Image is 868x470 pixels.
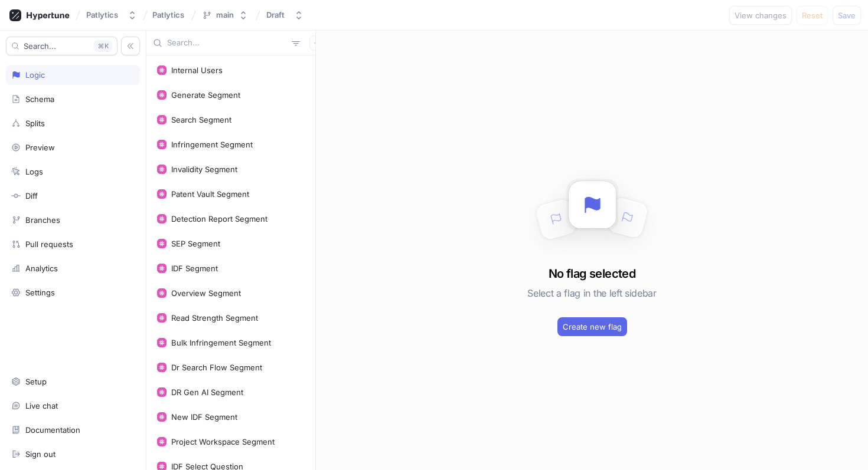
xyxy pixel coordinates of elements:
div: SEP Segment [171,239,220,248]
div: Project Workspace Segment [171,437,275,446]
button: Draft [262,5,308,25]
div: Settings [25,288,55,297]
div: New IDF Segment [171,412,237,422]
div: Logic [25,70,45,80]
span: View changes [735,12,787,19]
div: Pull requests [25,239,73,249]
h3: No flag selected [549,265,635,282]
div: Logs [25,167,43,176]
span: Patlytics [152,11,184,19]
div: Draft [266,10,285,20]
div: Read Strength Segment [171,313,258,323]
div: IDF Segment [171,264,218,273]
input: Search... [167,37,287,49]
div: K [94,40,112,52]
button: Reset [797,6,828,25]
div: Patent Vault Segment [171,189,249,199]
div: Sign out [25,449,56,459]
button: Save [833,6,861,25]
div: Documentation [25,425,80,435]
div: Splits [25,119,45,128]
span: Reset [802,12,823,19]
div: Preview [25,143,55,152]
div: Generate Segment [171,90,240,100]
div: main [216,10,234,20]
div: Branches [25,215,60,225]
div: Analytics [25,264,58,273]
div: Search Segment [171,115,231,124]
div: DR Gen AI Segment [171,387,243,397]
a: Documentation [6,420,140,440]
h5: Select a flag in the left sidebar [527,282,656,304]
div: Dr Search Flow Segment [171,363,262,372]
div: Infringement Segment [171,140,253,149]
div: Invalidity Segment [171,165,237,174]
div: Overview Segment [171,288,241,298]
button: View changes [729,6,792,25]
button: Search...K [6,37,118,55]
div: Setup [25,377,47,386]
div: Patlytics [86,10,118,20]
span: Search... [24,42,56,50]
div: Live chat [25,401,58,410]
button: Patlytics [81,5,142,25]
div: Detection Report Segment [171,214,267,224]
div: Diff [25,191,38,201]
button: main [197,5,253,25]
button: Create new flag [557,317,627,336]
div: Schema [25,94,54,104]
div: Bulk Infringement Segment [171,338,271,347]
span: Save [838,12,856,19]
div: Internal Users [171,65,223,75]
span: Create new flag [563,323,622,330]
